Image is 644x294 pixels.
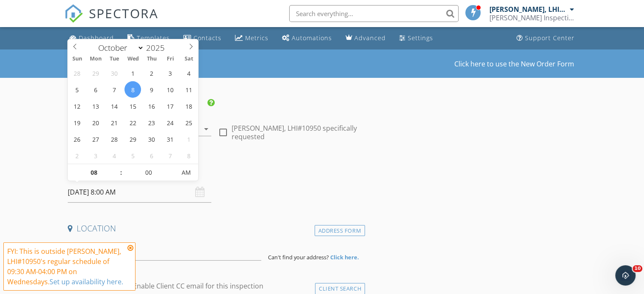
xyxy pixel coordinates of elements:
[143,81,160,98] span: October 9, 2025
[68,165,362,176] h4: Date/Time
[69,114,86,131] span: October 19, 2025
[615,265,636,286] iframe: Intercom live chat
[106,98,122,114] span: October 14, 2025
[396,30,437,46] a: Settings
[454,60,574,67] a: Click here to use the New Order Form
[88,131,104,147] span: October 27, 2025
[143,131,160,147] span: October 30, 2025
[79,34,114,42] div: Dashboard
[162,131,178,147] span: October 31, 2025
[124,56,142,62] span: Wed
[69,65,86,81] span: September 28, 2025
[513,30,578,46] a: Support Center
[89,4,158,22] span: SPECTORA
[193,34,221,42] div: Contacts
[525,34,575,42] div: Support Center
[88,81,104,98] span: October 6, 2025
[162,114,178,131] span: October 24, 2025
[106,147,122,164] span: November 4, 2025
[86,56,105,62] span: Mon
[124,147,141,164] span: November 5, 2025
[68,240,261,261] input: Address Search
[144,42,172,53] input: Year
[88,147,104,164] span: November 3, 2025
[162,81,178,98] span: October 10, 2025
[180,81,197,98] span: October 11, 2025
[106,65,122,81] span: September 30, 2025
[124,81,141,98] span: October 8, 2025
[180,114,197,131] span: October 25, 2025
[88,98,104,114] span: October 13, 2025
[180,98,197,114] span: October 18, 2025
[180,131,197,147] span: November 1, 2025
[232,30,272,46] a: Metrics
[69,147,86,164] span: November 2, 2025
[64,11,158,29] a: SPECTORA
[180,147,197,164] span: November 8, 2025
[68,56,86,62] span: Sun
[180,65,197,81] span: October 4, 2025
[124,30,173,46] a: Templates
[105,56,124,62] span: Tue
[143,65,160,81] span: October 2, 2025
[124,98,141,114] span: October 15, 2025
[162,65,178,81] span: October 3, 2025
[124,114,141,131] span: October 22, 2025
[342,30,389,46] a: Advanced
[289,5,459,22] input: Search everything...
[143,98,160,114] span: October 16, 2025
[180,30,225,46] a: Contacts
[330,253,359,261] strong: Click here.
[7,246,125,287] div: FYI: This is outside [PERSON_NAME], LHI#10950's regular schedule of 09:30 AM-04:00 PM on Wednesdays.
[633,265,642,272] span: 10
[162,98,178,114] span: October 17, 2025
[124,131,141,147] span: October 29, 2025
[64,4,83,23] img: The Best Home Inspection Software - Spectora
[69,131,86,147] span: October 26, 2025
[142,56,161,62] span: Thu
[68,182,211,203] input: Select date
[106,81,122,98] span: October 7, 2025
[66,30,117,46] a: Dashboard
[88,114,104,131] span: October 20, 2025
[279,30,335,46] a: Automations (Basic)
[88,65,104,81] span: September 29, 2025
[315,225,365,236] div: Address Form
[133,282,263,290] label: Enable Client CC email for this inspection
[143,147,160,164] span: November 6, 2025
[175,164,198,181] span: Click to toggle
[268,253,329,261] span: Can't find your address?
[137,34,170,42] div: Templates
[180,56,198,62] span: Sat
[161,56,180,62] span: Fri
[106,114,122,131] span: October 21, 2025
[354,34,386,42] div: Advanced
[120,164,122,181] span: :
[143,114,160,131] span: October 23, 2025
[408,34,433,42] div: Settings
[489,5,568,14] div: [PERSON_NAME], LHI#10950
[69,98,86,114] span: October 12, 2025
[245,34,268,42] div: Metrics
[232,124,362,141] label: [PERSON_NAME], LHI#10950 specifically requested
[489,14,574,22] div: Bernard's Inspection Services
[124,65,141,81] span: October 1, 2025
[106,131,122,147] span: October 28, 2025
[69,81,86,98] span: October 5, 2025
[68,223,362,234] h4: Location
[50,277,123,286] a: Set up availability here.
[162,147,178,164] span: November 7, 2025
[292,34,332,42] div: Automations
[201,124,211,134] i: arrow_drop_down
